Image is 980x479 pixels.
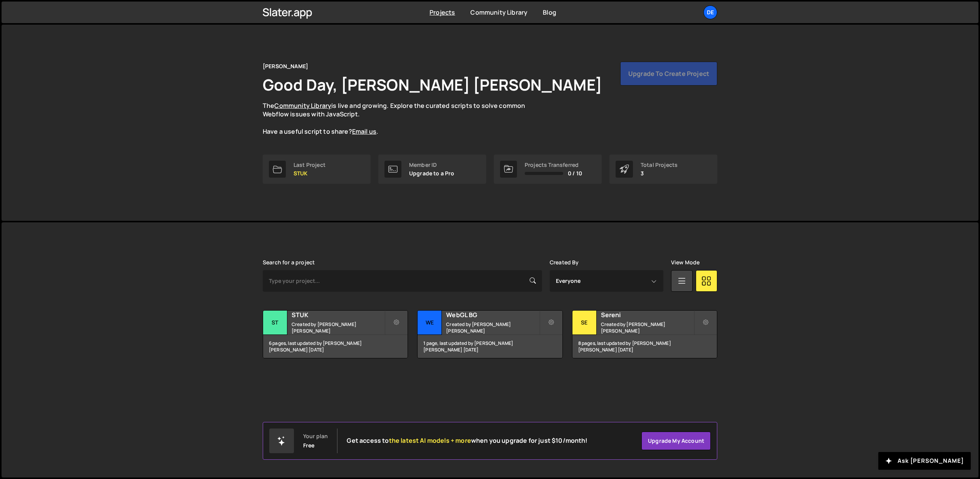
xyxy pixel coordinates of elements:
p: The is live and growing. Explore the curated scripts to solve common Webflow issues with JavaScri... [263,101,540,136]
a: Community Library [274,101,331,110]
h2: Get access to when you upgrade for just $10/month! [347,437,587,444]
div: 8 pages, last updated by [PERSON_NAME] [PERSON_NAME] [DATE] [572,335,717,358]
small: Created by [PERSON_NAME] [PERSON_NAME] [292,321,384,334]
p: 3 [641,170,678,176]
div: Last Project [294,162,326,168]
div: Se [572,311,597,335]
div: Projects Transferred [525,162,582,168]
div: Free [303,442,315,449]
div: Your plan [303,433,328,439]
div: Total Projects [641,162,678,168]
div: [PERSON_NAME] [263,62,308,71]
div: We [418,311,442,335]
a: Projects [430,8,455,17]
div: 6 pages, last updated by [PERSON_NAME] [PERSON_NAME] [DATE] [263,335,408,358]
div: Member ID [409,162,455,168]
a: ST STUK Created by [PERSON_NAME] [PERSON_NAME] 6 pages, last updated by [PERSON_NAME] [PERSON_NAM... [263,310,408,358]
small: Created by [PERSON_NAME] [PERSON_NAME] [601,321,694,334]
p: STUK [294,170,326,176]
label: Created By [550,259,579,266]
a: Upgrade my account [641,432,711,450]
div: ST [263,311,287,335]
a: Email us [352,127,376,136]
a: We WebGL BG Created by [PERSON_NAME] [PERSON_NAME] 1 page, last updated by [PERSON_NAME] [PERSON_... [417,310,562,358]
a: Last Project STUK [263,155,371,184]
a: De [703,5,717,19]
p: Upgrade to a Pro [409,170,455,176]
small: Created by [PERSON_NAME] [PERSON_NAME] [446,321,539,334]
label: View Mode [671,259,700,266]
label: Search for a project [263,259,315,266]
span: 0 / 10 [568,170,582,176]
h2: Sereni [601,311,694,319]
h1: Good Day, [PERSON_NAME] [PERSON_NAME] [263,74,602,95]
input: Type your project... [263,270,542,292]
h2: STUK [292,311,384,319]
a: Community Library [470,8,527,17]
h2: WebGL BG [446,311,539,319]
span: the latest AI models + more [389,436,471,445]
button: Ask [PERSON_NAME] [878,452,971,470]
a: Se Sereni Created by [PERSON_NAME] [PERSON_NAME] 8 pages, last updated by [PERSON_NAME] [PERSON_N... [572,310,717,358]
a: Blog [543,8,556,17]
div: 1 page, last updated by [PERSON_NAME] [PERSON_NAME] [DATE] [418,335,562,358]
